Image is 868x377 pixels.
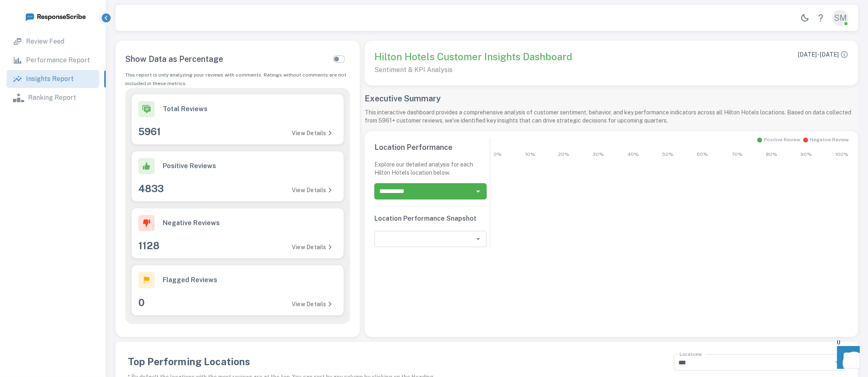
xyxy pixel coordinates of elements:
[7,51,99,69] a: Performance Report
[7,33,99,50] a: Review Feed
[374,141,487,154] h6: Location Performance
[813,10,829,26] a: Help Center
[138,182,164,198] h5: 4833
[138,239,160,255] h5: 1128
[26,37,64,46] p: Review Feed
[764,136,800,144] span: Positive Review
[163,103,208,115] h6: Total Reviews
[7,89,99,107] a: Ranking Report
[810,136,848,144] span: Negative Review
[284,296,341,312] button: View Details
[374,50,572,64] h5: Hilton Hotels Customer Insights Dashboard
[374,213,487,224] h6: Location Performance Snapshot
[835,151,848,159] span: 100%
[374,64,572,76] h6: Sentiment & KPI Analysis
[163,217,220,229] h6: Negative Reviews
[662,151,673,159] span: 50%
[593,151,604,159] span: 30%
[284,125,341,141] button: View Details
[138,296,144,312] h5: 0
[558,151,569,159] span: 20%
[125,71,350,88] h6: This report is only analyzing your reviews with comments. Ratings without comments are not includ...
[732,151,743,159] span: 70%
[284,239,341,255] button: View Details
[26,74,74,84] p: Insights Report
[374,160,487,177] p: Explore our detailed analysis for each Hilton Hotels location below.
[829,340,864,375] iframe: Front Chat
[138,125,161,141] h5: 5961
[840,50,848,59] button: We are analyzing reviews from the previous quarter (last 3 months) as long as each location has a...
[125,52,223,66] h6: Show Data as Percentage
[680,351,702,357] label: Locations
[26,55,90,65] p: Performance Report
[365,92,858,105] h6: Executive Summary
[801,151,812,159] span: 90%
[472,186,484,197] button: Open
[25,11,86,22] img: logo
[766,151,777,159] span: 80%
[365,108,858,125] p: This interactive dashboard provides a comprehensive analysis of customer sentiment, behavior, and...
[7,70,99,88] a: Insights Report
[627,151,639,159] span: 40%
[798,50,839,59] p: [DATE] - [DATE]
[472,233,484,245] button: Open
[697,151,708,159] span: 60%
[284,182,341,198] button: View Details
[163,274,217,286] h6: Flagged Reviews
[525,151,535,159] span: 10%
[494,151,502,159] span: 0%
[832,10,848,26] div: SM
[128,354,251,369] div: Top Performing Locations
[163,160,216,172] h6: Positive Reviews
[28,93,77,103] p: Ranking Report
